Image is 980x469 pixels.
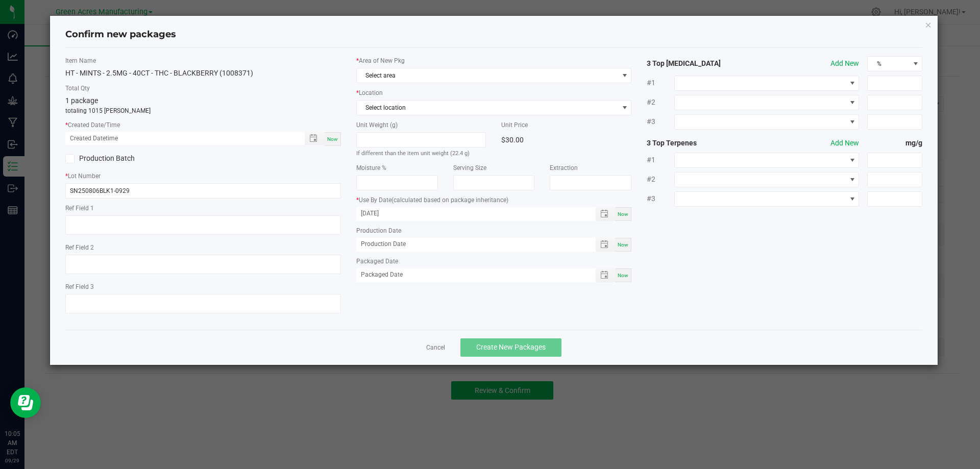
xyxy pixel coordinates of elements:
[65,120,341,130] label: Created Date/Time
[65,171,341,181] label: Lot Number
[618,211,628,217] span: Now
[453,163,535,172] label: Serving Size
[830,138,859,149] button: Add New
[356,120,486,130] label: Unit Weight (g)
[460,338,561,357] button: Create New Packages
[65,282,341,291] label: Ref Field 3
[356,226,632,235] label: Production Date
[356,257,632,266] label: Packaged Date
[647,174,674,185] span: #2
[356,100,632,115] span: NO DATA FOUND
[357,101,619,115] span: Select location
[356,238,585,251] input: Production Date
[618,242,628,248] span: Now
[10,387,41,418] iframe: Resource center
[65,68,341,79] div: HT - MINTS - 2.5MG - 40CT - THC - BLACKBERRY (1008371)
[867,138,922,149] strong: mg/g
[65,84,341,93] label: Total Qty
[357,68,619,83] span: Select area
[356,56,632,65] label: Area of New Pkg
[305,132,325,145] span: Toggle popup
[596,238,616,252] span: Toggle popup
[356,163,438,172] label: Moisture %
[501,120,631,130] label: Unit Price
[647,78,674,88] span: #1
[647,155,674,165] span: #1
[647,116,674,127] span: #3
[65,204,341,213] label: Ref Field 1
[391,196,508,204] span: (calculated based on package inheritance)
[65,243,341,252] label: Ref Field 2
[65,56,341,65] label: Item Name
[647,58,757,69] strong: 3 Top [MEDICAL_DATA]
[618,273,628,278] span: Now
[550,163,631,172] label: Extraction
[868,57,909,71] span: %
[65,153,195,164] label: Production Batch
[647,97,674,108] span: #2
[327,136,338,142] span: Now
[647,193,674,204] span: #3
[596,207,616,221] span: Toggle popup
[356,88,632,97] label: Location
[647,138,757,149] strong: 3 Top Terpenes
[426,343,445,352] a: Cancel
[65,132,294,145] input: Created Datetime
[476,343,546,351] span: Create New Packages
[356,268,585,281] input: Packaged Date
[65,106,341,115] p: totaling 1015 [PERSON_NAME]
[356,207,585,220] input: Use By Date
[356,195,632,205] label: Use By Date
[596,268,616,282] span: Toggle popup
[356,150,470,157] small: If different than the item unit weight (22.4 g)
[65,96,98,105] span: 1 package
[830,58,859,69] button: Add New
[65,28,923,41] h4: Confirm new packages
[501,132,631,147] div: $30.00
